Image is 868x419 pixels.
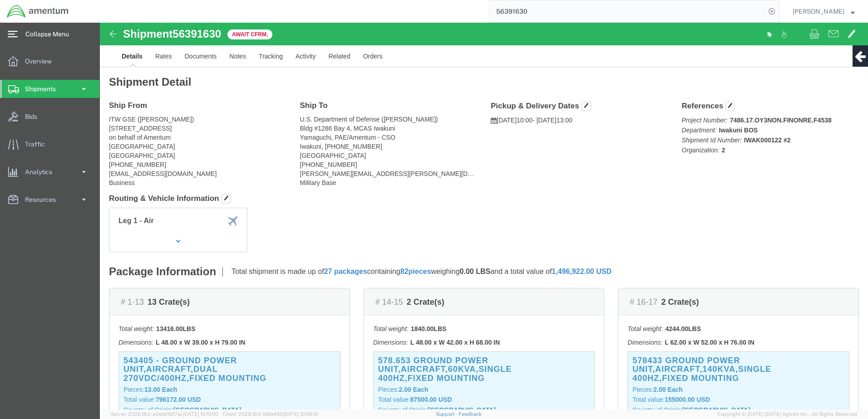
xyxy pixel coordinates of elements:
[0,163,99,181] a: Analytics
[25,190,62,209] span: Resources
[459,411,482,417] a: Feedback
[793,6,844,16] span: Samuel Roberts
[25,107,44,126] span: Bids
[792,6,855,17] button: [PERSON_NAME]
[100,23,868,409] iframe: FS Legacy Container
[25,52,58,70] span: Overview
[0,190,99,209] a: Resources
[25,163,59,181] span: Analytics
[0,135,99,153] a: Traffic
[6,5,69,18] img: logo
[222,411,318,417] span: Client: 2025.18.0-198a450
[25,135,51,153] span: Traffic
[25,80,62,98] span: Shipments
[717,410,857,418] span: Copyright © [DATE]-[DATE] Agistix Inc., All Rights Reserved
[489,0,765,22] input: Search for shipment number, reference number
[183,411,218,417] span: [DATE] 10:10:00
[0,52,99,70] a: Overview
[283,411,318,417] span: [DATE] 10:06:13
[111,411,218,417] span: Server: 2025.18.0-a0edd1917ac
[0,107,99,126] a: Bids
[0,80,99,98] a: Shipments
[25,25,75,43] span: Collapse Menu
[436,411,459,417] a: Support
